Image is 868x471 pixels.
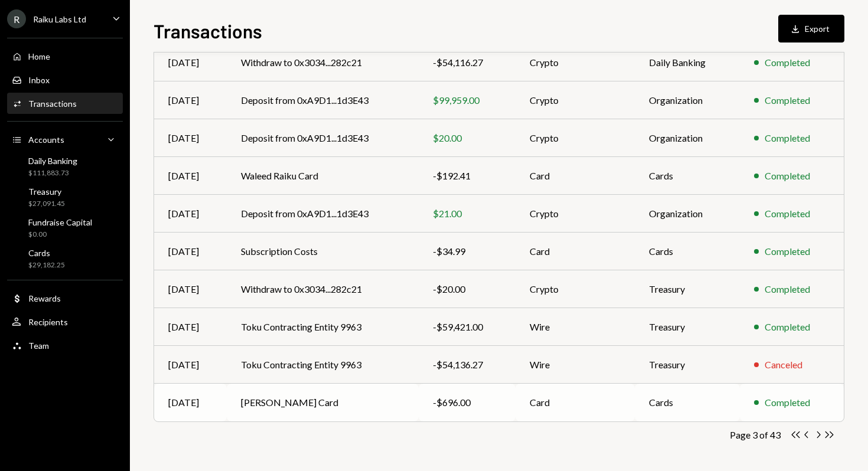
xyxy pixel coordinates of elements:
[765,320,810,334] div: Completed
[7,311,123,332] a: Recipients
[28,293,61,303] div: Rewards
[28,217,92,227] div: Fundraise Capital
[168,93,213,107] div: [DATE]
[168,244,213,259] div: [DATE]
[433,282,501,296] div: -$20.00
[168,131,213,145] div: [DATE]
[765,55,810,70] div: Completed
[28,75,50,85] div: Inbox
[168,320,213,334] div: [DATE]
[168,207,213,221] div: [DATE]
[227,384,419,421] td: [PERSON_NAME] Card
[515,270,635,308] td: Crypto
[227,119,419,157] td: Deposit from 0xA9D1...1d3E43
[635,119,739,157] td: Organization
[28,317,68,327] div: Recipients
[765,244,810,259] div: Completed
[433,93,501,107] div: $99,959.00
[227,195,419,233] td: Deposit from 0xA9D1...1d3E43
[7,335,123,356] a: Team
[515,157,635,195] td: Card
[515,233,635,270] td: Card
[515,308,635,346] td: Wire
[433,169,501,183] div: -$192.41
[433,320,501,334] div: -$59,421.00
[33,14,86,24] div: Raiku Labs Ltd
[635,346,739,384] td: Treasury
[28,135,64,145] div: Accounts
[227,44,419,81] td: Withdraw to 0x3034...282c21
[7,45,123,67] a: Home
[515,119,635,157] td: Crypto
[168,395,213,410] div: [DATE]
[635,270,739,308] td: Treasury
[7,214,123,242] a: Fundraise Capital$0.00
[28,230,92,240] div: $0.00
[765,169,810,183] div: Completed
[7,9,26,28] div: R
[7,152,123,181] a: Daily Banking$111,883.73
[515,44,635,81] td: Crypto
[227,233,419,270] td: Subscription Costs
[635,308,739,346] td: Treasury
[635,233,739,270] td: Cards
[28,260,65,270] div: $29,182.25
[433,131,501,145] div: $20.00
[635,81,739,119] td: Organization
[227,81,419,119] td: Deposit from 0xA9D1...1d3E43
[168,358,213,372] div: [DATE]
[635,384,739,421] td: Cards
[28,99,77,109] div: Transactions
[765,93,810,107] div: Completed
[168,282,213,296] div: [DATE]
[28,187,65,197] div: Treasury
[515,81,635,119] td: Crypto
[7,244,123,273] a: Cards$29,182.25
[730,429,781,440] div: Page 3 of 43
[765,207,810,221] div: Completed
[227,308,419,346] td: Toku Contracting Entity 9963
[433,244,501,259] div: -$34.99
[28,341,49,351] div: Team
[227,346,419,384] td: Toku Contracting Entity 9963
[28,199,65,209] div: $27,091.45
[7,93,123,114] a: Transactions
[635,195,739,233] td: Organization
[433,395,501,410] div: -$696.00
[7,129,123,150] a: Accounts
[28,248,65,258] div: Cards
[433,207,501,221] div: $21.00
[7,69,123,90] a: Inbox
[635,157,739,195] td: Cards
[515,384,635,421] td: Card
[515,195,635,233] td: Crypto
[28,156,77,166] div: Daily Banking
[28,168,77,178] div: $111,883.73
[765,395,810,410] div: Completed
[515,346,635,384] td: Wire
[765,358,802,372] div: Canceled
[433,358,501,372] div: -$54,136.27
[765,282,810,296] div: Completed
[778,15,844,42] button: Export
[433,55,501,70] div: -$54,116.27
[168,55,213,70] div: [DATE]
[154,19,262,42] h1: Transactions
[227,157,419,195] td: Waleed Raiku Card
[7,183,123,211] a: Treasury$27,091.45
[28,51,50,61] div: Home
[7,287,123,309] a: Rewards
[168,169,213,183] div: [DATE]
[227,270,419,308] td: Withdraw to 0x3034...282c21
[765,131,810,145] div: Completed
[635,44,739,81] td: Daily Banking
